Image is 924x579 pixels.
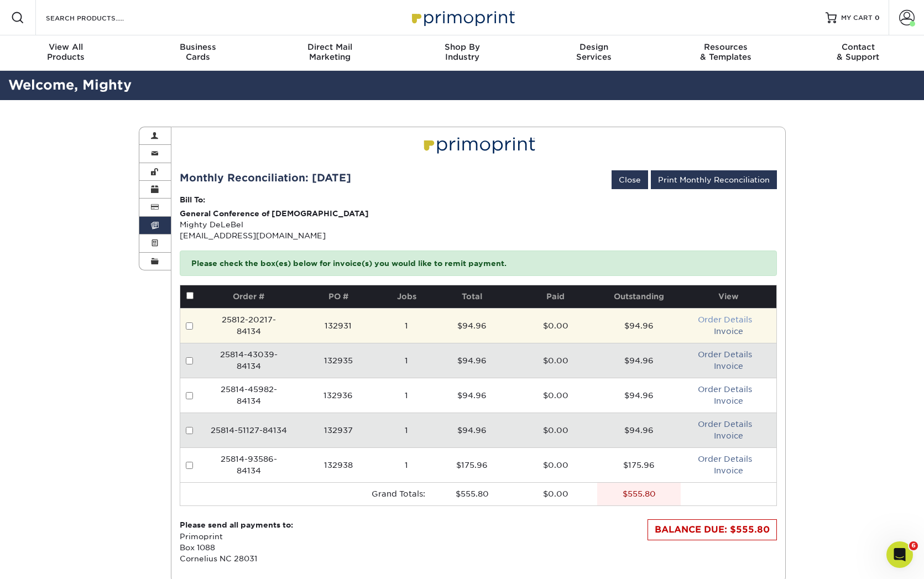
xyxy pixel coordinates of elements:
[597,447,681,482] td: $175.96
[204,413,294,447] td: 25814-51127-84134
[792,35,924,71] a: Contact& Support
[45,11,153,24] input: SEARCH PRODUCTS.....
[294,343,383,378] td: 132935
[792,42,924,52] span: Contact
[396,42,528,52] span: Shop By
[597,378,681,413] td: $94.96
[204,308,294,343] td: 25812-20217-84134
[132,42,264,62] div: Cards
[407,6,518,29] img: Primoprint
[648,519,777,540] div: BALANCE DUE: $555.80
[597,308,681,343] td: $94.96
[186,292,194,299] input: Pay all invoices
[264,42,396,62] div: Marketing
[294,413,383,447] td: 132937
[597,285,681,308] th: Outstanding
[204,378,294,413] td: 25814-45982-84134
[909,541,918,550] span: 6
[698,385,752,394] a: Order Details
[514,482,597,505] td: $0.00
[180,194,777,205] p: Bill To:
[132,35,264,71] a: BusinessCards
[180,251,777,276] p: Please check the box(es) below for invoice(s) you would like to remit payment.
[383,378,430,413] td: 1
[597,413,681,447] td: $94.96
[698,350,752,359] a: Order Details
[431,447,514,482] td: $175.96
[528,42,660,62] div: Services
[204,343,294,378] td: 25814-43039-84134
[514,343,597,378] td: $0.00
[714,327,743,336] a: Invoice
[714,397,743,405] a: Invoice
[180,519,293,565] p: Primoprint Box 1088 Cornelius NC 28031
[623,489,656,498] stong: $555.80
[698,315,752,324] a: Order Details
[204,285,294,308] th: Order #
[204,482,430,505] td: Grand Totals:
[431,413,514,447] td: $94.96
[651,170,777,189] a: Print Monthly Reconciliation
[264,35,396,71] a: Direct MailMarketing
[383,343,430,378] td: 1
[528,42,660,52] span: Design
[875,14,880,22] span: 0
[383,413,430,447] td: 1
[132,42,264,52] span: Business
[660,42,792,52] span: Resources
[383,447,430,482] td: 1
[660,42,792,62] div: & Templates
[264,42,396,52] span: Direct Mail
[431,285,514,308] th: Total
[714,362,743,371] a: Invoice
[528,35,660,71] a: DesignServices
[841,13,873,23] span: MY CART
[431,343,514,378] td: $94.96
[514,413,597,447] td: $0.00
[514,308,597,343] td: $0.00
[431,378,514,413] td: $94.96
[714,431,743,440] a: Invoice
[514,447,597,482] td: $0.00
[792,42,924,62] div: & Support
[180,520,293,529] strong: Please send all payments to:
[514,378,597,413] td: $0.00
[383,308,430,343] td: 1
[698,455,752,463] a: Order Details
[597,343,681,378] td: $94.96
[714,466,743,475] a: Invoice
[180,170,351,186] div: Monthly Reconciliation: [DATE]
[886,541,913,568] iframe: Intercom live chat
[396,42,528,62] div: Industry
[383,285,430,308] th: Jobs
[180,194,777,242] div: Mighty DeLeBel [EMAIL_ADDRESS][DOMAIN_NAME]
[294,285,383,308] th: PO #
[180,209,369,218] strong: General Conference of [DEMOGRAPHIC_DATA]
[660,35,792,71] a: Resources& Templates
[294,308,383,343] td: 132931
[681,285,776,308] th: View
[431,308,514,343] td: $94.96
[204,447,294,482] td: 25814-93586-84134
[396,35,528,71] a: Shop ByIndustry
[698,420,752,429] a: Order Details
[419,131,538,157] img: Primoprint
[514,285,597,308] th: Paid
[294,447,383,482] td: 132938
[612,170,648,189] a: Close
[431,482,514,505] td: $555.80
[294,378,383,413] td: 132936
